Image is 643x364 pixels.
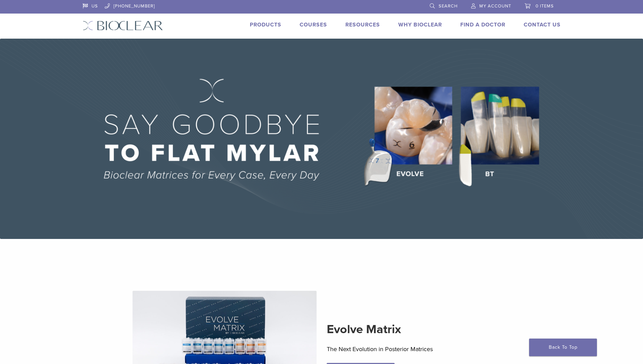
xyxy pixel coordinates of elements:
a: Back To Top [529,339,597,356]
p: The Next Evolution in Posterior Matrices [327,344,511,354]
a: Why Bioclear [398,21,442,28]
h2: Evolve Matrix [327,321,511,338]
a: Contact Us [524,21,561,28]
img: Bioclear [83,21,163,31]
a: Courses [300,21,327,28]
span: My Account [479,3,511,9]
span: Search [439,3,458,9]
a: Find A Doctor [460,21,505,28]
span: 0 items [536,3,554,9]
a: Products [250,21,281,28]
a: Resources [345,21,380,28]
